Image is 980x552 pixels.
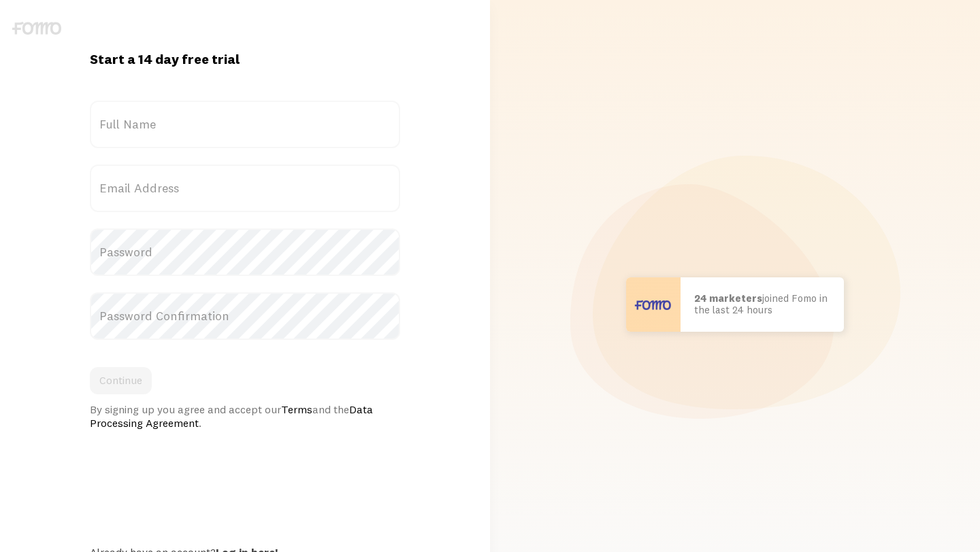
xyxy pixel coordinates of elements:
[90,402,400,430] div: By signing up you agree and accept our and the .
[694,293,830,315] p: joined Fomo in the last 24 hours
[90,50,400,68] h1: Start a 14 day free trial
[626,277,681,332] img: User avatar
[90,165,400,212] label: Email Address
[90,101,400,148] label: Full Name
[90,292,400,340] label: Password Confirmation
[694,292,762,305] b: 24 marketers
[281,402,312,416] a: Terms
[12,22,61,35] img: fomo-logo-gray-b99e0e8ada9f9040e2984d0d95b3b12da0074ffd48d1e5cb62ac37fc77b0b268.svg
[90,228,400,276] label: Password
[90,402,373,430] a: Data Processing Agreement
